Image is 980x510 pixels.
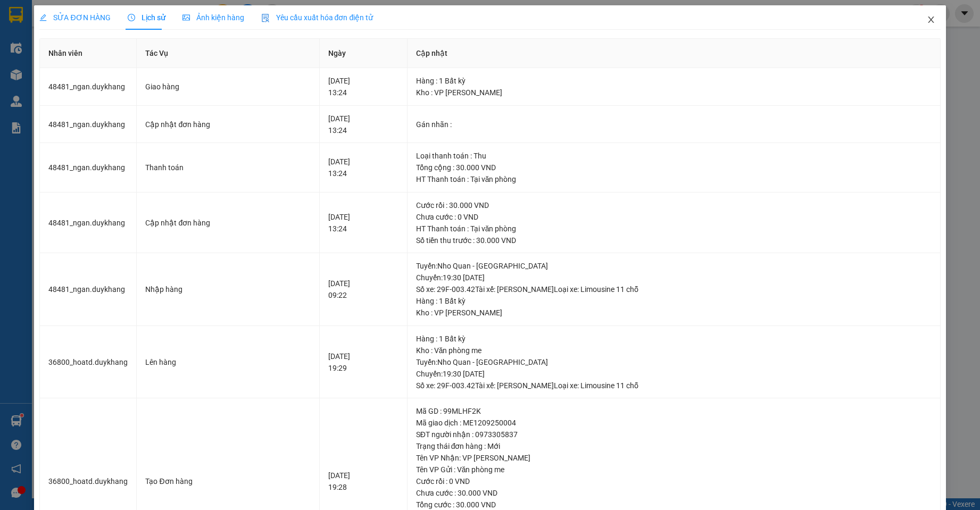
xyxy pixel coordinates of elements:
[416,162,932,173] div: Tổng cộng : 30.000 VND
[261,14,270,22] img: icon
[100,55,200,68] b: Gửi khách hàng
[416,75,932,87] div: Hàng : 1 Bất kỳ
[13,13,67,66] img: logo.jpg
[39,13,110,22] span: SỬA ĐƠN HÀNG
[145,162,311,173] div: Thanh toán
[416,260,932,295] div: Tuyến : Nho Quan - [GEOGRAPHIC_DATA] Chuyến: 19:30 [DATE] Số xe: 29F-003.42 Tài xế: [PERSON_NAME]...
[416,405,932,417] div: Mã GD : 99MLHF2K
[416,173,932,185] div: HT Thanh toán : Tại văn phòng
[328,156,398,179] div: [DATE] 13:24
[328,350,398,374] div: [DATE] 19:29
[40,68,137,106] td: 48481_ngan.duykhang
[927,15,935,24] span: close
[416,464,932,475] div: Tên VP Gửi : Văn phòng me
[145,283,311,295] div: Nhập hàng
[416,199,932,211] div: Cước rồi : 30.000 VND
[328,278,398,301] div: [DATE] 09:22
[416,345,932,356] div: Kho : Văn phòng me
[40,143,137,193] td: 48481_ngan.duykhang
[261,13,373,22] span: Yêu cầu xuất hóa đơn điện tử
[145,119,311,130] div: Cập nhật đơn hàng
[128,13,165,22] span: Lịch sử
[416,356,932,391] div: Tuyến : Nho Quan - [GEOGRAPHIC_DATA] Chuyến: 19:30 [DATE] Số xe: 29F-003.42 Tài xế: [PERSON_NAME]...
[416,295,932,307] div: Hàng : 1 Bất kỳ
[40,106,137,144] td: 48481_ngan.duykhang
[416,87,932,98] div: Kho : VP [PERSON_NAME]
[408,39,941,68] th: Cập nhật
[416,235,932,246] div: Số tiền thu trước : 30.000 VND
[416,150,932,162] div: Loại thanh toán : Thu
[145,81,311,93] div: Giao hàng
[328,211,398,235] div: [DATE] 13:24
[13,77,115,130] b: GỬI : VP [PERSON_NAME]
[416,223,932,235] div: HT Thanh toán : Tại văn phòng
[328,75,398,98] div: [DATE] 13:24
[59,39,242,53] li: Hotline: 19003086
[40,326,137,399] td: 36800_hoatd.duykhang
[59,26,242,39] li: Số 2 [PERSON_NAME], [GEOGRAPHIC_DATA]
[145,356,311,368] div: Lên hàng
[39,14,47,21] span: edit
[416,417,932,429] div: Mã giao dịch : ME1209250004
[128,14,135,21] span: clock-circle
[116,77,185,101] h1: NQT1509250006
[40,193,137,254] td: 48481_ngan.duykhang
[416,429,932,440] div: SĐT người nhận : 0973305837
[182,13,244,22] span: Ảnh kiện hàng
[916,5,946,35] button: Close
[40,253,137,326] td: 48481_ngan.duykhang
[416,333,932,345] div: Hàng : 1 Bất kỳ
[320,39,407,68] th: Ngày
[416,211,932,223] div: Chưa cước : 0 VND
[416,487,932,499] div: Chưa cước : 30.000 VND
[328,470,398,493] div: [DATE] 19:28
[416,440,932,452] div: Trạng thái đơn hàng : Mới
[328,113,398,136] div: [DATE] 13:24
[416,119,932,130] div: Gán nhãn :
[137,39,320,68] th: Tác Vụ
[416,475,932,487] div: Cước rồi : 0 VND
[416,452,932,464] div: Tên VP Nhận: VP [PERSON_NAME]
[40,39,137,68] th: Nhân viên
[182,14,190,21] span: picture
[86,12,214,26] b: Duy Khang Limousine
[145,475,311,487] div: Tạo Đơn hàng
[416,307,932,319] div: Kho : VP [PERSON_NAME]
[145,217,311,229] div: Cập nhật đơn hàng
